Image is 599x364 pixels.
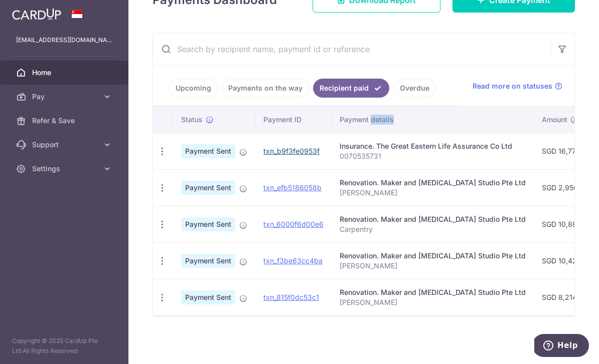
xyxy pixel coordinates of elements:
span: Home [32,68,98,78]
div: Renovation. Maker and [MEDICAL_DATA] Studio Pte Ltd [340,178,526,188]
span: Payment Sent [181,144,235,158]
span: Read more on statuses [473,81,552,91]
a: Overdue [393,79,436,98]
div: Renovation. Maker and [MEDICAL_DATA] Studio Pte Ltd [340,251,526,261]
span: Payment Sent [181,181,235,195]
span: Pay [32,92,98,102]
a: txn_b9f3fe0953f [263,147,320,155]
span: Amount [542,115,567,125]
a: Recipient paid [313,79,389,98]
div: Insurance. The Great Eastern Life Assurance Co Ltd [340,141,526,151]
p: Carpentry [340,224,526,234]
span: Support [32,140,98,150]
div: Renovation. Maker and [MEDICAL_DATA] Studio Pte Ltd [340,214,526,224]
span: Status [181,115,203,125]
span: Payment Sent [181,254,235,268]
th: Payment details [332,107,534,133]
a: Payments on the way [222,79,309,98]
div: Renovation. Maker and [MEDICAL_DATA] Studio Pte Ltd [340,287,526,297]
span: Payment Sent [181,290,235,304]
p: [EMAIL_ADDRESS][DOMAIN_NAME] [16,35,112,45]
a: Upcoming [169,79,218,98]
p: 0070535731 [340,151,526,161]
a: Read more on statuses [473,81,562,91]
span: Refer & Save [32,116,98,126]
span: Payment Sent [181,217,235,231]
p: [PERSON_NAME] [340,261,526,271]
iframe: Opens a widget where you can find more information [534,334,589,359]
input: Search by recipient name, payment id or reference [153,33,550,65]
a: txn_6000f6d00e6 [263,220,324,228]
p: [PERSON_NAME] [340,188,526,198]
img: CardUp [12,8,61,20]
span: Settings [32,164,98,174]
a: txn_815f0dc53c1 [263,293,319,301]
a: txn_efb5186058b [263,183,322,192]
th: Payment ID [255,107,332,133]
a: txn_f3be63cc4ba [263,256,323,265]
p: [PERSON_NAME] [340,297,526,307]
